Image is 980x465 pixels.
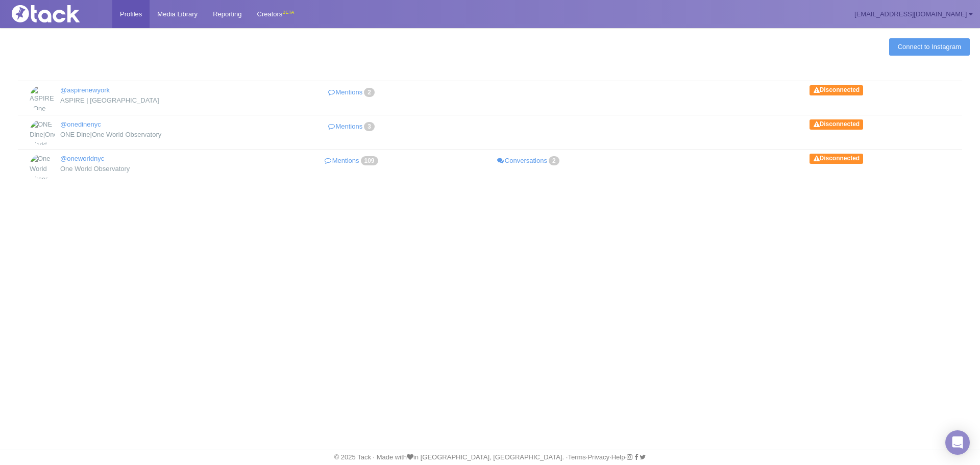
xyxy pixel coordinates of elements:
[361,156,378,165] span: 109
[264,119,441,134] a: Mentions3
[30,95,249,106] div: ASPIRE | [GEOGRAPHIC_DATA]
[282,7,294,18] div: BETA
[60,155,104,162] a: @oneworldnyc
[549,156,559,165] span: 2
[30,130,249,140] div: ONE Dine|One World Observatory
[889,38,970,56] a: Connect to Instagram
[30,85,55,111] img: ASPIRE | One World Observatory
[568,453,585,461] a: Terms
[3,453,977,462] div: © 2025 Tack · Made with in [GEOGRAPHIC_DATA], [GEOGRAPHIC_DATA]. · · · ·
[30,119,55,145] img: ONE Dine|One World Observatory
[18,66,962,81] th: : activate to sort column descending
[364,122,375,131] span: 3
[30,154,55,179] img: One World Observatory
[810,85,863,95] span: Disconnected
[440,154,618,168] a: Conversations2
[611,453,625,461] a: Help
[264,85,441,100] a: Mentions2
[8,5,110,22] img: Tack
[364,88,375,97] span: 2
[264,154,441,168] a: Mentions109
[810,154,863,164] span: Disconnected
[810,119,863,130] span: Disconnected
[60,120,101,128] a: @onedinenyc
[587,453,609,461] a: Privacy
[30,164,249,174] div: One World Observatory
[945,430,970,455] div: Open Intercom Messenger
[60,86,110,94] a: @aspirenewyork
